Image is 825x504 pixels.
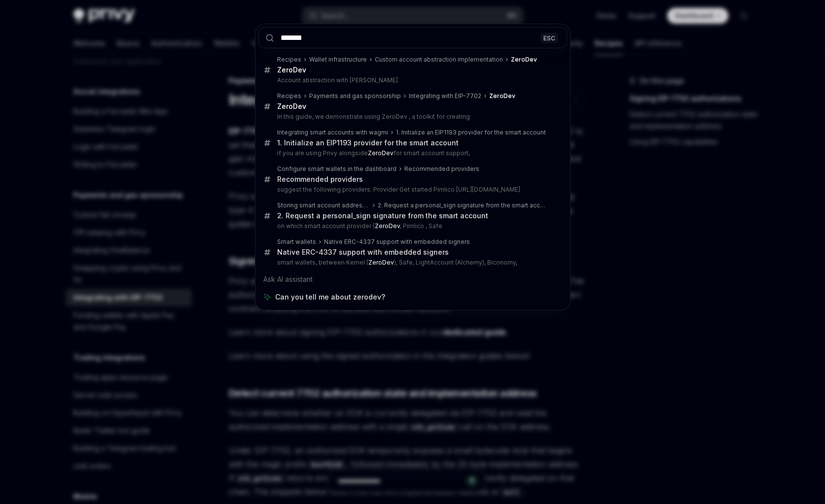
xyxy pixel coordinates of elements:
p: on which smart account provider ( , Pimlico , Safe [277,222,546,230]
div: Integrating with EIP-7702 [409,92,481,100]
b: ZeroDev [277,66,306,74]
div: Ask AI assistant [258,270,567,288]
div: 1. Initialize an EIP1193 provider for the smart account [396,129,546,136]
b: ZeroDev [368,149,394,157]
div: Storing smart account addresses [277,202,370,209]
p: smart wallets, between Kernel ( ), Safe, LightAccount (Alchemy), Biconomy, [277,259,546,267]
div: Wallet infrastructure [309,56,367,64]
div: ESC [540,33,558,43]
p: Account abstraction with [PERSON_NAME] [277,76,546,84]
div: Recommended providers [277,175,363,184]
div: 1. Initialize an EIP1193 provider for the smart account [277,138,459,147]
div: 2. Request a personal_sign signature from the smart account [378,202,546,209]
b: ZeroDev [489,92,515,100]
p: In this guide, we demonstrate using ZeroDev , a toolkit for creating [277,113,546,121]
p: if you are using Privy alongside for smart account support, [277,149,546,157]
p: suggest the following providers: Provider Get started Pimlico [URL][DOMAIN_NAME] [277,186,546,194]
div: Native ERC-4337 support with embedded signers [324,238,470,246]
div: Configure smart wallets in the dashboard [277,165,396,173]
div: Payments and gas sponsorship [309,92,401,100]
div: 2. Request a personal_sign signature from the smart account [277,211,488,220]
b: ZeroDev [511,56,537,63]
b: ZeroDev [277,102,306,110]
span: Can you tell me about zerodev? [275,292,385,302]
div: Recipes [277,56,301,64]
div: Integrating smart accounts with wagmi [277,129,388,136]
b: ZeroDev [375,222,400,230]
b: ZeroDev [368,259,394,266]
div: Native ERC-4337 support with embedded signers [277,248,449,257]
div: Recipes [277,92,301,100]
div: Smart wallets [277,238,316,246]
div: Custom account abstraction implementation [375,56,503,64]
div: Recommended providers [404,165,479,173]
